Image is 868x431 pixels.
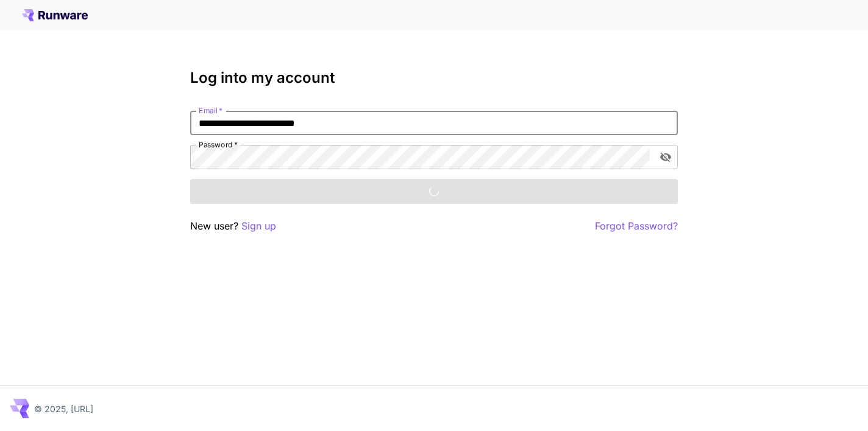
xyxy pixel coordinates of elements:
[34,402,93,415] p: © 2025, [URL]
[190,219,276,234] p: New user?
[199,139,238,150] label: Password
[595,219,678,234] button: Forgot Password?
[190,69,678,86] h3: Log into my account
[199,105,222,116] label: Email
[241,219,276,234] button: Sign up
[655,146,677,168] button: toggle password visibility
